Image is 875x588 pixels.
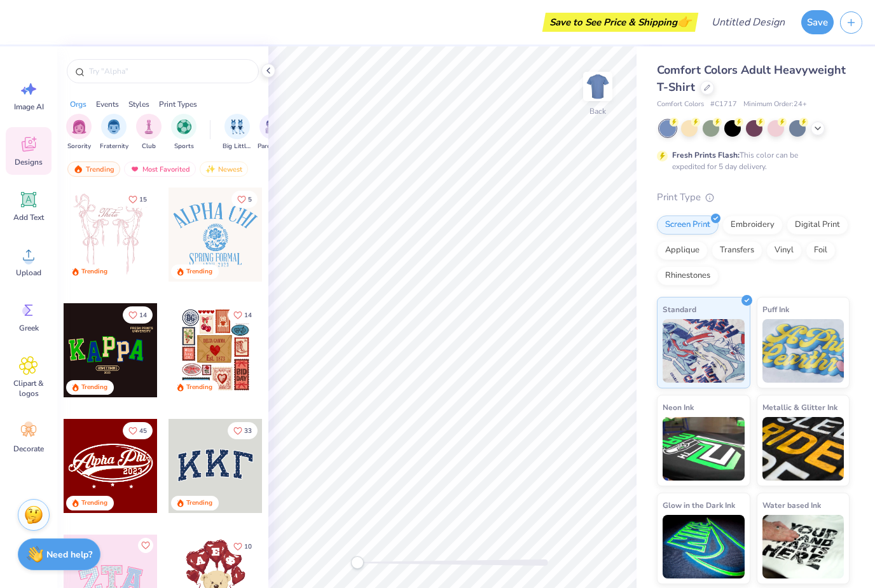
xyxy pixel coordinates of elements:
span: 5 [248,196,252,203]
div: filter for Club [136,114,162,151]
div: Screen Print [657,215,719,235]
div: Embroidery [722,215,783,235]
strong: Need help? [46,549,92,561]
span: Standard [663,303,696,316]
img: most_fav.gif [130,165,140,174]
div: Rhinestones [657,266,719,285]
span: Comfort Colors [657,99,704,110]
button: Like [123,191,153,208]
img: Sorority Image [72,120,86,134]
div: Events [96,99,119,110]
img: Big Little Reveal Image [230,120,244,134]
div: Styles [128,99,149,110]
button: Like [138,538,153,553]
div: Print Types [159,99,197,110]
div: Trending [81,267,107,277]
button: Like [231,191,258,208]
span: 10 [244,544,252,550]
span: 45 [139,428,147,434]
span: 14 [139,312,147,318]
span: Upload [16,268,41,278]
input: Try "Alpha" [88,65,251,78]
div: Back [589,106,606,117]
span: Designs [15,157,43,167]
span: Glow in the Dark Ink [663,498,735,512]
button: Like [123,306,153,324]
img: Puff Ink [762,319,844,383]
span: Sorority [67,142,91,151]
div: Orgs [70,99,86,110]
img: Water based Ink [762,515,844,578]
span: 33 [244,428,252,434]
img: Glow in the Dark Ink [663,515,745,578]
span: Parent's Weekend [258,142,287,151]
span: Clipart & logos [8,378,50,399]
img: newest.gif [205,165,216,174]
img: Parent's Weekend Image [265,120,280,134]
div: Foil [806,241,836,260]
div: Trending [186,383,212,392]
span: Club [142,142,156,151]
div: Trending [81,383,107,392]
div: This color can be expedited for 5 day delivery. [672,149,829,172]
button: Like [228,538,258,555]
span: 15 [139,196,147,203]
button: Save [801,10,834,34]
span: Puff Ink [762,303,789,316]
img: Metallic & Glitter Ink [762,417,844,481]
div: filter for Sports [171,114,196,151]
div: Newest [200,161,248,177]
div: filter for Fraternity [100,114,128,151]
span: Big Little Reveal [223,142,252,151]
div: Trending [67,161,120,177]
button: filter button [66,114,92,151]
span: 14 [244,312,252,318]
img: Fraternity Image [107,120,121,134]
div: Digital Print [787,215,848,235]
span: Decorate [13,444,44,454]
div: Most Favorited [124,161,196,177]
img: trending.gif [73,165,83,174]
div: Vinyl [766,241,802,260]
span: Fraternity [100,142,128,151]
span: Neon Ink [663,400,694,414]
img: Club Image [142,120,156,134]
img: Neon Ink [663,417,745,481]
span: Metallic & Glitter Ink [762,400,837,414]
button: filter button [171,114,196,151]
div: Save to See Price & Shipping [546,13,695,32]
div: filter for Big Little Reveal [223,114,252,151]
span: # C1717 [710,99,737,110]
button: Like [228,306,258,324]
div: filter for Parent's Weekend [258,114,287,151]
button: Like [123,422,153,439]
div: Trending [186,498,212,508]
div: Accessibility label [351,556,364,569]
button: filter button [258,114,287,151]
img: Standard [663,319,745,383]
img: Sports Image [177,120,191,134]
div: Trending [186,267,212,277]
span: Image AI [14,102,44,112]
div: Transfers [712,241,762,260]
button: filter button [223,114,252,151]
img: Back [585,74,610,99]
strong: Fresh Prints Flash: [672,150,740,160]
span: Minimum Order: 24 + [743,99,807,110]
button: filter button [136,114,162,151]
span: Comfort Colors Adult Heavyweight T-Shirt [657,62,846,95]
div: Print Type [657,190,850,205]
div: Applique [657,241,708,260]
input: Untitled Design [701,10,795,35]
span: 👉 [677,14,691,29]
div: Trending [81,498,107,508]
button: filter button [100,114,128,151]
span: Add Text [13,212,44,222]
button: Like [228,422,258,439]
span: Greek [19,323,39,333]
div: filter for Sorority [66,114,92,151]
span: Sports [174,142,194,151]
span: Water based Ink [762,498,821,512]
